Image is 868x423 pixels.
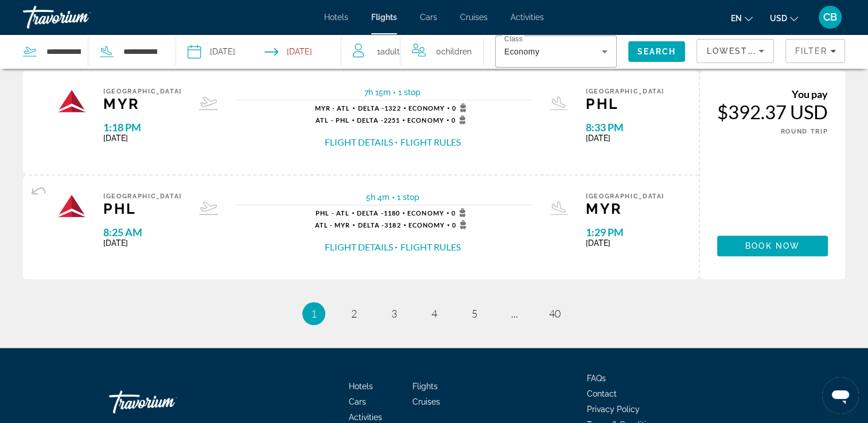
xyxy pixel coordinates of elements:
[451,208,469,217] span: 0
[391,307,397,320] span: 3
[586,95,664,112] span: PHL
[357,209,400,217] span: 1180
[420,13,437,22] a: Cars
[324,136,392,148] button: Flight Details
[815,5,845,29] button: User Menu
[371,13,397,22] a: Flights
[357,116,384,124] span: Delta -
[745,241,800,250] span: Book now
[357,221,384,229] span: Delta -
[400,136,460,148] button: Flight Rules
[109,385,224,419] a: Go Home
[504,36,523,43] mat-label: Class
[586,226,664,238] span: 1:29 PM
[770,14,787,23] span: USD
[717,88,828,100] div: You pay
[504,47,539,56] span: Economy
[324,13,348,22] a: Hotels
[822,377,859,414] iframe: Button to launch messaging window
[731,10,753,26] button: Change language
[706,46,780,56] span: Lowest Price
[366,193,390,202] span: 5h 4m
[436,44,472,60] span: 0
[316,209,349,217] span: PHL - ATL
[472,307,477,320] span: 5
[586,200,664,217] span: MYR
[637,47,676,56] span: Search
[586,121,664,134] span: 8:33 PM
[57,193,86,221] img: Airline logo
[587,389,617,398] span: Contact
[587,405,640,414] a: Privacy Policy
[341,34,483,69] button: Travelers: 1 adult, 0 children
[586,134,664,143] span: [DATE]
[717,100,828,123] div: $392.37 USD
[397,193,419,202] span: 1 stop
[452,220,470,229] span: 0
[357,116,400,124] span: 2251
[400,241,460,253] button: Flight Rules
[57,88,86,116] img: Airline logo
[408,221,445,229] span: Economy
[731,14,742,23] span: en
[785,39,845,63] button: Filters
[823,11,837,23] span: CB
[351,307,357,320] span: 2
[770,10,798,26] button: Change currency
[311,307,317,320] span: 1
[628,41,686,62] button: Search
[23,2,138,32] a: Travorium
[586,238,664,248] span: [DATE]
[357,104,400,112] span: 1322
[586,88,664,95] span: [GEOGRAPHIC_DATA]
[103,95,182,112] span: MYR
[511,307,518,320] span: ...
[349,413,382,422] a: Activities
[441,47,472,56] span: Children
[451,115,469,124] span: 0
[103,134,182,143] span: [DATE]
[412,397,440,406] a: Cruises
[460,13,488,22] a: Cruises
[264,34,312,69] button: Select return date
[103,88,182,95] span: [GEOGRAPHIC_DATA]
[103,238,182,248] span: [DATE]
[586,193,664,200] span: [GEOGRAPHIC_DATA]
[188,34,235,69] button: Select depart date
[315,104,351,112] span: MYR - ATL
[349,382,373,391] a: Hotels
[511,13,544,22] a: Activities
[349,397,366,406] a: Cars
[103,121,182,134] span: 1:18 PM
[398,88,421,97] span: 1 stop
[706,44,764,58] mat-select: Sort by
[408,104,445,112] span: Economy
[103,193,182,200] span: [GEOGRAPHIC_DATA]
[316,116,349,124] span: ATL - PHL
[587,374,606,383] a: FAQs
[324,241,392,253] button: Flight Details
[357,104,384,112] span: Delta -
[717,236,828,256] button: Book now
[781,128,828,135] span: ROUND TRIP
[103,200,182,217] span: PHL
[407,209,444,217] span: Economy
[407,116,444,124] span: Economy
[315,221,351,229] span: ATL - MYR
[380,47,400,56] span: Adult
[412,382,438,391] a: Flights
[795,46,827,56] span: Filter
[452,103,470,112] span: 0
